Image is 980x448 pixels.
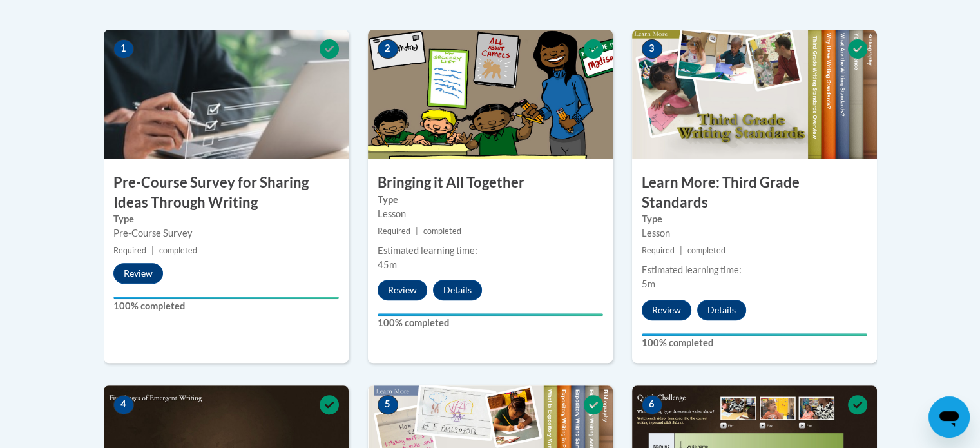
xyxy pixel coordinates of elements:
span: 45m [378,259,397,270]
button: Review [378,280,427,300]
span: 3 [642,39,662,59]
div: Your progress [113,297,339,299]
span: 2 [378,39,398,59]
button: Review [113,263,163,284]
span: | [416,226,418,236]
label: 100% completed [642,336,867,350]
span: | [151,246,154,255]
div: Pre-Course Survey [113,226,339,240]
span: 5 [378,395,398,414]
button: Review [642,300,691,320]
iframe: Button to launch messaging window [928,396,970,438]
img: Course Image [632,30,877,159]
span: completed [423,226,461,236]
div: Lesson [642,226,867,240]
span: Required [378,226,410,236]
button: Details [433,280,482,300]
img: Course Image [368,30,613,159]
button: Details [697,300,746,320]
img: Course Image [104,30,349,159]
span: Required [113,246,146,255]
label: Type [378,193,603,207]
label: Type [642,212,867,226]
span: 4 [113,395,134,414]
span: completed [687,246,725,255]
span: completed [159,246,197,255]
div: Lesson [378,207,603,221]
span: 6 [642,395,662,414]
h3: Pre-Course Survey for Sharing Ideas Through Writing [104,173,349,213]
label: 100% completed [113,299,339,313]
div: Estimated learning time: [378,244,603,258]
div: Estimated learning time: [642,263,867,277]
h3: Bringing it All Together [368,173,613,193]
label: Type [113,212,339,226]
span: | [680,246,682,255]
span: Required [642,246,675,255]
span: 1 [113,39,134,59]
div: Your progress [378,313,603,316]
div: Your progress [642,333,867,336]
span: 5m [642,278,655,289]
h3: Learn More: Third Grade Standards [632,173,877,213]
label: 100% completed [378,316,603,330]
